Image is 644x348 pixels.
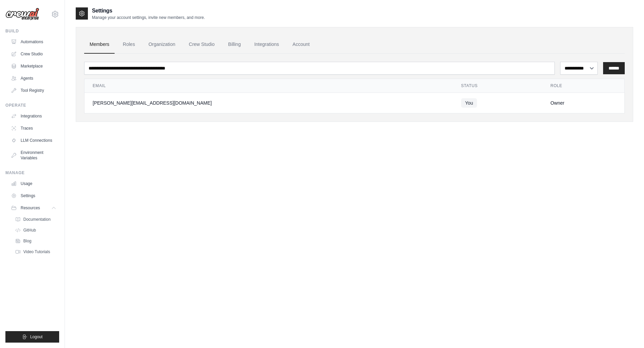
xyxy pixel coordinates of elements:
[5,170,59,176] div: Manage
[8,111,59,122] a: Integrations
[542,79,624,93] th: Role
[30,334,43,340] span: Logout
[92,7,205,15] h2: Settings
[184,35,220,54] a: Crew Studio
[5,331,59,343] button: Logout
[23,217,51,222] span: Documentation
[92,15,205,20] p: Manage your account settings, invite new members, and more.
[8,85,59,96] a: Tool Registry
[8,73,59,84] a: Agents
[550,100,616,106] div: Owner
[461,98,477,108] span: You
[8,123,59,134] a: Traces
[8,203,59,213] button: Resources
[12,247,59,257] a: Video Tutorials
[8,61,59,72] a: Marketplace
[8,36,59,47] a: Automations
[8,147,59,163] a: Environment Variables
[84,35,115,54] a: Members
[8,190,59,201] a: Settings
[287,35,315,54] a: Account
[5,28,59,34] div: Build
[23,238,31,244] span: Blog
[143,35,181,54] a: Organization
[8,135,59,146] a: LLM Connections
[23,227,36,233] span: GitHub
[5,8,39,21] img: Logo
[249,35,284,54] a: Integrations
[8,49,59,59] a: Crew Studio
[117,35,140,54] a: Roles
[5,103,59,108] div: Operate
[12,225,59,235] a: GitHub
[21,205,40,211] span: Resources
[8,178,59,189] a: Usage
[23,249,50,255] span: Video Tutorials
[223,35,246,54] a: Billing
[453,79,542,93] th: Status
[93,100,445,106] div: [PERSON_NAME][EMAIL_ADDRESS][DOMAIN_NAME]
[12,215,59,224] a: Documentation
[85,79,453,93] th: Email
[12,236,59,246] a: Blog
